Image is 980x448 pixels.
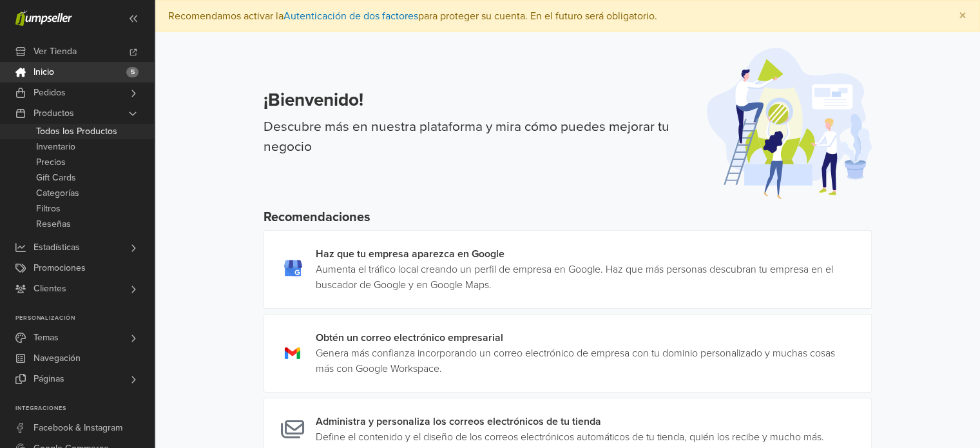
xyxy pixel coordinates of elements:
[264,117,691,157] p: Descubre más en nuestra plataforma y mira cómo puedes mejorar tu negocio
[34,237,80,258] span: Estadísticas
[34,278,66,299] span: Clientes
[34,418,122,438] span: Facebook & Instagram
[34,369,64,389] span: Páginas
[959,6,966,25] span: ×
[36,155,66,170] span: Precios
[264,90,691,112] h3: ¡Bienvenido!
[36,139,75,155] span: Inventario
[946,1,979,32] button: Close
[36,170,76,186] span: Gift Cards
[34,258,86,278] span: Promociones
[36,186,79,201] span: Categorías
[126,67,139,77] span: 5
[15,315,154,322] p: Personalización
[264,209,872,225] h5: Recomendaciones
[36,201,61,217] span: Filtros
[34,103,74,124] span: Productos
[34,62,54,83] span: Inicio
[15,405,154,413] p: Integraciones
[34,348,81,369] span: Navegación
[283,10,418,23] a: Autenticación de dos factores
[34,83,66,103] span: Pedidos
[34,41,77,62] span: Ver Tienda
[36,217,71,232] span: Reseñas
[707,48,872,199] img: onboarding-illustration-afe561586f57c9d3ab25.svg
[34,327,59,348] span: Temas
[36,124,117,139] span: Todos los Productos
